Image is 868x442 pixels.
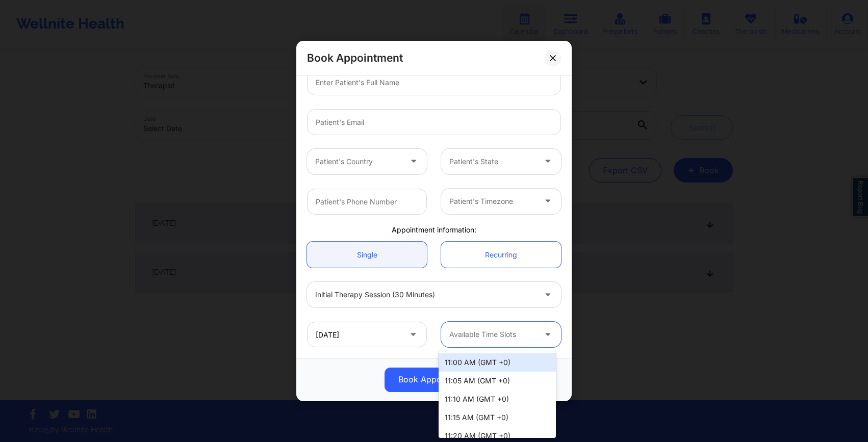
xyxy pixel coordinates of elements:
div: Initial Therapy Session (30 minutes) [315,282,535,307]
a: Single [307,242,427,268]
div: 11:10 AM (GMT +0) [439,390,556,408]
input: Enter Patient's Full Name [307,69,561,95]
div: 11:00 AM (GMT +0) [439,353,556,372]
div: 11:15 AM (GMT +0) [439,408,556,427]
input: Patient's Phone Number [307,189,427,215]
div: 11:05 AM (GMT +0) [439,372,556,390]
h2: Book Appointment [307,51,403,65]
a: Recurring [441,242,561,268]
input: MM/DD/YYYY [307,322,427,347]
input: Patient's Email [307,109,561,135]
div: Appointment information: [300,225,568,235]
button: Book Appointment [385,368,483,392]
